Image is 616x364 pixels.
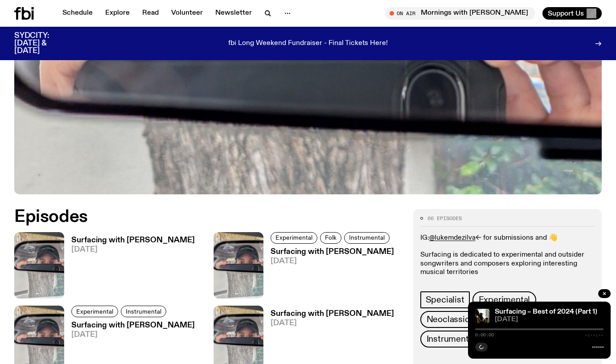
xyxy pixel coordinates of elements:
span: [DATE] [71,331,195,339]
span: Experimental [275,234,312,241]
span: Specialist [426,295,464,305]
a: Instrumental [344,232,390,244]
span: [DATE] [271,258,394,265]
h3: Surfacing with [PERSON_NAME] [71,237,195,244]
span: Experimental [76,308,113,315]
span: [DATE] [271,319,394,327]
span: Instrumental [126,308,161,315]
a: Instrumental [121,306,166,317]
a: Surfacing with [PERSON_NAME][DATE] [64,237,195,299]
span: Support Us [548,9,584,17]
a: Surfacing with [PERSON_NAME][DATE] [263,248,394,299]
a: Newsletter [210,7,257,20]
span: Instrumental [349,234,385,241]
p: fbi Long Weekend Fundraiser - Final Tickets Here! [228,40,388,48]
a: Specialist [420,291,470,308]
button: Support Us [542,7,602,20]
h3: Surfacing with [PERSON_NAME] [71,322,195,329]
span: Folk [325,234,337,241]
a: Neoclassical [420,311,483,328]
a: Read [137,7,164,20]
h2: Episodes [14,209,402,225]
h3: Surfacing with [PERSON_NAME] [271,310,394,318]
span: Experimental [479,295,530,305]
a: Volunteer [166,7,208,20]
span: [DATE] [495,316,604,323]
span: -:--:-- [585,333,604,337]
h3: Surfacing with [PERSON_NAME] [271,248,394,256]
span: 66 episodes [427,216,462,221]
a: Experimental [472,291,537,308]
span: 0:00:00 [475,333,494,337]
a: Instrumental [420,331,482,348]
a: Experimental [271,232,317,244]
a: Explore [100,7,135,20]
a: Experimental [71,306,118,317]
a: Folk [320,232,341,244]
span: [DATE] [71,246,195,254]
a: @lukemdezilva [429,234,476,241]
button: On AirMornings with [PERSON_NAME] [385,7,535,20]
span: Instrumental [427,334,476,344]
p: IG: <- for submissions and 👋 Surfacing is dedicated to experimental and outsider songwriters and ... [420,234,595,277]
a: Schedule [57,7,98,20]
a: Surfacing – Best of 2024 (Part 1) [495,308,597,315]
h3: SYDCITY: [DATE] & [DATE] [14,32,71,55]
span: Neoclassical [427,315,476,324]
